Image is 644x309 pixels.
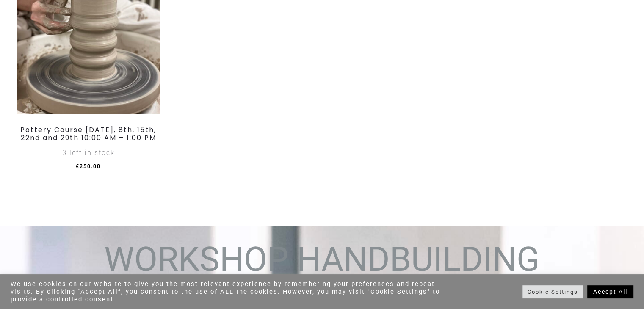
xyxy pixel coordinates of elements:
div: We use cookies on our website to give you the most relevant experience by remembering your prefer... [11,280,447,303]
a: Cookie Settings [522,285,583,298]
div: 3 left in stock [17,146,160,160]
a: Pottery Course [DATE], 8th, 15th, 22nd and 29th 10:00 AM – 1:00 PM [20,125,156,143]
span: € [76,163,80,169]
div: WORKSHOP HANDBUILDING [76,234,567,285]
span: 250.00 [76,163,101,169]
a: Accept All [587,285,633,298]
